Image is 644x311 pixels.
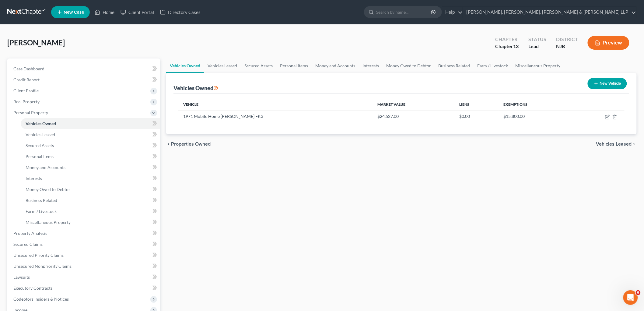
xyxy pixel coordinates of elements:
[21,195,160,206] a: Business Related
[13,263,72,269] span: Unsecured Nonpriority Claims
[442,7,463,18] a: Help
[632,142,637,147] i: chevron_right
[21,140,160,151] a: Secured Assets
[204,58,241,73] a: Vehicles Leased
[9,272,160,283] a: Lawsuits
[376,6,432,18] input: Search by name...
[92,7,117,18] a: Home
[9,239,160,250] a: Secured Claims
[26,176,42,181] span: Interests
[178,98,373,111] th: Vehicle
[173,84,218,92] div: Vehicles Owned
[463,7,636,18] a: [PERSON_NAME], [PERSON_NAME], [PERSON_NAME] & [PERSON_NAME] LLP
[9,283,160,294] a: Executory Contracts
[9,228,160,239] a: Property Analysis
[26,132,55,137] span: Vehicles Leased
[556,43,578,50] div: NJB
[26,143,54,148] span: Secured Assets
[623,290,638,305] iframe: Intercom live chat
[454,111,499,122] td: $0.00
[588,36,629,50] button: Preview
[26,121,56,126] span: Vehicles Owned
[178,111,373,122] td: 1971 Mobile Home [PERSON_NAME] FK3
[13,88,39,93] span: Client Profile
[276,58,312,73] a: Personal Items
[7,38,65,47] span: [PERSON_NAME]
[21,129,160,140] a: Vehicles Leased
[171,142,211,147] span: Properties Owned
[26,187,70,192] span: Money Owed to Debtor
[64,10,84,15] span: New Case
[588,78,627,89] button: New Vehicle
[528,43,546,50] div: Lead
[13,253,64,258] span: Unsecured Priority Claims
[26,220,71,225] span: Miscellaneous Property
[513,43,519,49] span: 13
[13,77,40,82] span: Credit Report
[359,58,383,73] a: Interests
[117,7,157,18] a: Client Portal
[157,7,204,18] a: Directory Cases
[13,274,30,280] span: Lawsuits
[9,261,160,272] a: Unsecured Nonpriority Claims
[166,58,204,73] a: Vehicles Owned
[373,98,455,111] th: Market Value
[596,142,637,147] button: Vehicles Leased chevron_right
[499,98,572,111] th: Exemptions
[166,142,171,147] i: chevron_left
[13,242,43,247] span: Secured Claims
[13,285,52,291] span: Executory Contracts
[495,36,519,43] div: Chapter
[13,99,40,104] span: Real Property
[21,184,160,195] a: Money Owed to Debtor
[512,58,564,73] a: Miscellaneous Property
[495,43,519,50] div: Chapter
[21,173,160,184] a: Interests
[26,154,54,159] span: Personal Items
[26,198,57,203] span: Business Related
[454,98,499,111] th: Liens
[435,58,474,73] a: Business Related
[13,231,47,236] span: Property Analysis
[9,250,160,261] a: Unsecured Priority Claims
[21,162,160,173] a: Money and Accounts
[13,110,48,115] span: Personal Property
[383,58,435,73] a: Money Owed to Debtor
[21,118,160,129] a: Vehicles Owned
[21,151,160,162] a: Personal Items
[312,58,359,73] a: Money and Accounts
[166,142,211,147] button: chevron_left Properties Owned
[26,209,57,214] span: Farm / Livestock
[373,111,455,122] td: $24,527.00
[636,290,641,295] span: 6
[9,74,160,85] a: Credit Report
[241,58,276,73] a: Secured Assets
[528,36,546,43] div: Status
[596,142,632,147] span: Vehicles Leased
[21,206,160,217] a: Farm / Livestock
[13,66,44,71] span: Case Dashboard
[21,217,160,228] a: Miscellaneous Property
[474,58,512,73] a: Farm / Livestock
[13,296,69,302] span: Codebtors Insiders & Notices
[26,165,65,170] span: Money and Accounts
[556,36,578,43] div: District
[499,111,572,122] td: $15,800.00
[9,63,160,74] a: Case Dashboard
